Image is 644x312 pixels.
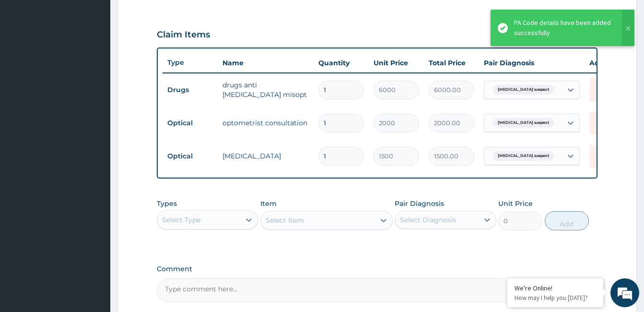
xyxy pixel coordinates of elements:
textarea: Type your message and hit 'Enter' [5,209,183,243]
th: Type [163,54,218,72]
td: drugs anti [MEDICAL_DATA] misopt [218,75,314,104]
th: Total Price [424,53,479,72]
div: Select Type [162,215,200,225]
label: Pair Diagnosis [395,199,444,208]
td: [MEDICAL_DATA] [218,146,314,166]
td: Optical [163,114,218,132]
th: Unit Price [369,53,424,72]
span: [MEDICAL_DATA] suspect [493,151,554,161]
div: Chat with us now [50,54,161,66]
div: PA Code details have been added successfully [514,18,613,38]
div: Select Diagnosis [400,215,456,225]
p: How may I help you today? [515,294,596,302]
td: Optical [163,147,218,165]
td: optometrist consultation [218,113,314,132]
th: Name [218,53,314,72]
label: Comment [157,265,597,273]
div: Minimize live chat window [157,5,180,28]
span: [MEDICAL_DATA] suspect [493,85,554,95]
td: Drugs [163,81,218,99]
label: Unit Price [498,199,533,208]
h3: Claim Items [157,30,210,40]
img: d_794563401_company_1708531726252_794563401 [18,48,39,72]
th: Pair Diagnosis [479,53,585,72]
th: Quantity [314,53,369,72]
label: Item [260,199,277,208]
label: Types [157,200,177,208]
span: [MEDICAL_DATA] suspect [493,118,554,128]
span: We're online! [56,95,132,192]
div: We're Online! [515,284,596,292]
button: Add [545,211,589,230]
th: Actions [585,53,632,72]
